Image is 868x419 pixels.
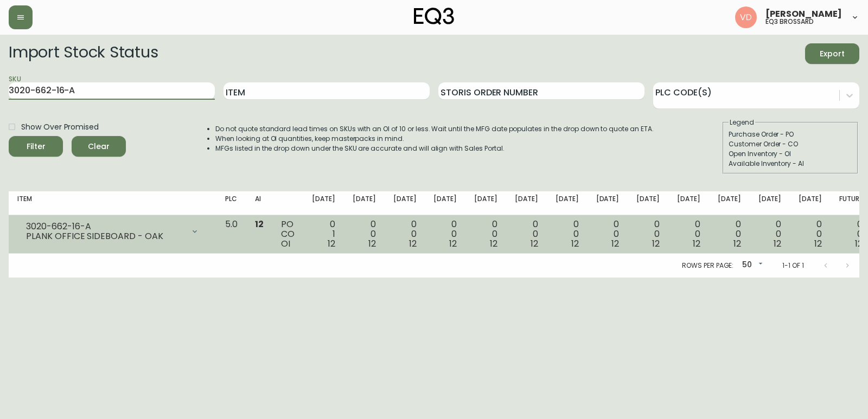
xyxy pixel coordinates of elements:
[80,140,117,153] span: Clear
[414,8,454,25] img: logo
[628,191,668,215] th: [DATE]
[571,237,579,250] span: 12
[328,237,335,250] span: 12
[281,237,290,250] span: OI
[729,118,755,127] legend: Legend
[9,136,63,157] button: Filter
[611,237,619,250] span: 12
[556,220,579,249] div: 0 0
[409,237,417,250] span: 12
[425,191,465,215] th: [DATE]
[774,237,781,250] span: 12
[729,130,852,139] div: Purchase Order - PO
[312,220,335,249] div: 0 1
[718,220,741,249] div: 0 0
[255,218,264,230] span: 12
[547,191,588,215] th: [DATE]
[652,237,660,250] span: 12
[765,18,814,25] h5: eq3 brossard
[531,237,538,250] span: 12
[855,237,863,250] span: 12
[738,256,765,274] div: 50
[353,220,376,249] div: 0 0
[9,191,216,215] th: Item
[668,191,709,215] th: [DATE]
[474,220,497,249] div: 0 0
[515,220,538,249] div: 0 0
[506,191,547,215] th: [DATE]
[215,134,654,144] li: When looking at OI quantities, keep masterpacks in mind.
[246,191,272,215] th: AI
[693,237,700,250] span: 12
[782,261,804,270] p: 1-1 of 1
[790,191,831,215] th: [DATE]
[814,47,851,61] span: Export
[344,191,385,215] th: [DATE]
[465,191,506,215] th: [DATE]
[26,222,184,231] div: 3020-662-16-A
[449,237,457,250] span: 12
[636,220,660,249] div: 0 0
[735,7,757,28] img: 34cbe8de67806989076631741e6a7c6b
[393,220,417,249] div: 0 0
[799,220,822,249] div: 0 0
[215,144,654,153] li: MFGs listed in the drop down under the SKU are accurate and will align with Sales Portal.
[26,231,184,241] div: PLANK OFFICE SIDEBOARD - OAK
[729,159,852,169] div: Available Inventory - AI
[21,121,99,133] span: Show Over Promised
[281,220,295,249] div: PO CO
[385,191,425,215] th: [DATE]
[72,136,126,157] button: Clear
[758,220,782,249] div: 0 0
[9,43,158,64] h2: Import Stock Status
[709,191,750,215] th: [DATE]
[733,237,741,250] span: 12
[490,237,497,250] span: 12
[677,220,700,249] div: 0 0
[17,220,208,243] div: 3020-662-16-APLANK OFFICE SIDEBOARD - OAK
[729,149,852,159] div: Open Inventory - OI
[368,237,376,250] span: 12
[729,139,852,149] div: Customer Order - CO
[596,220,620,249] div: 0 0
[215,124,654,134] li: Do not quote standard lead times on SKUs with an OI of 10 or less. Wait until the MFG date popula...
[839,220,863,249] div: 0 0
[805,43,859,64] button: Export
[588,191,628,215] th: [DATE]
[750,191,790,215] th: [DATE]
[216,191,246,215] th: PLC
[682,261,733,270] p: Rows per page:
[216,215,246,254] td: 5.0
[433,220,457,249] div: 0 0
[303,191,344,215] th: [DATE]
[765,10,842,18] span: [PERSON_NAME]
[814,237,822,250] span: 12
